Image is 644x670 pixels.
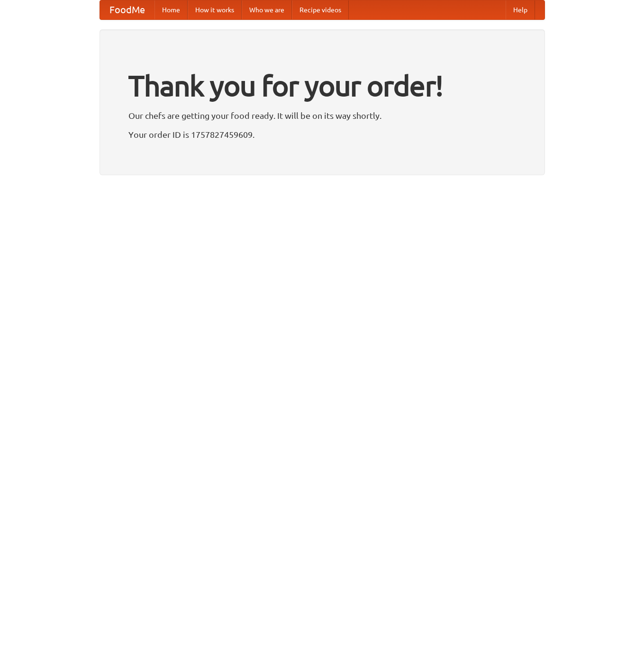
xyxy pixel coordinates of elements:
p: Your order ID is 1757827459609. [128,127,516,142]
a: FoodMe [100,0,154,19]
p: Our chefs are getting your food ready. It will be on its way shortly. [128,108,516,123]
a: Who we are [242,0,292,19]
h1: Thank you for your order! [128,63,516,108]
a: How it works [188,0,242,19]
a: Help [506,0,535,19]
a: Recipe videos [292,0,349,19]
a: Home [154,0,188,19]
